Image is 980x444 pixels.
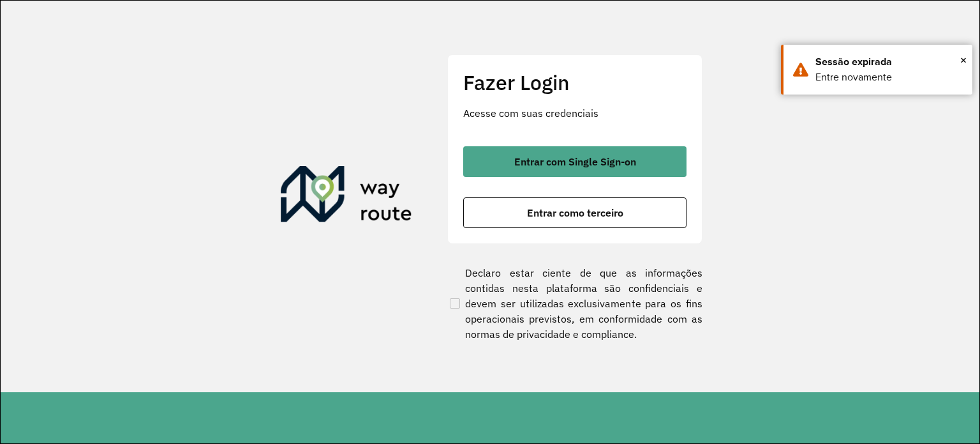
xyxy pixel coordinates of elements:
span: Entrar com Single Sign-on [514,157,636,167]
button: button [463,197,687,228]
label: Declaro estar ciente de que as informações contidas nesta plataforma são confidenciais e devem se... [447,265,702,342]
div: Entre novamente [815,70,963,85]
h2: Fazer Login [463,70,687,95]
p: Acesse com suas credenciais [463,105,687,121]
button: button [463,146,687,177]
span: Entrar como terceiro [527,208,623,218]
button: Close [960,50,967,70]
span: × [960,50,967,70]
div: Sessão expirada [815,54,963,70]
img: Roteirizador AmbevTech [281,166,412,227]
